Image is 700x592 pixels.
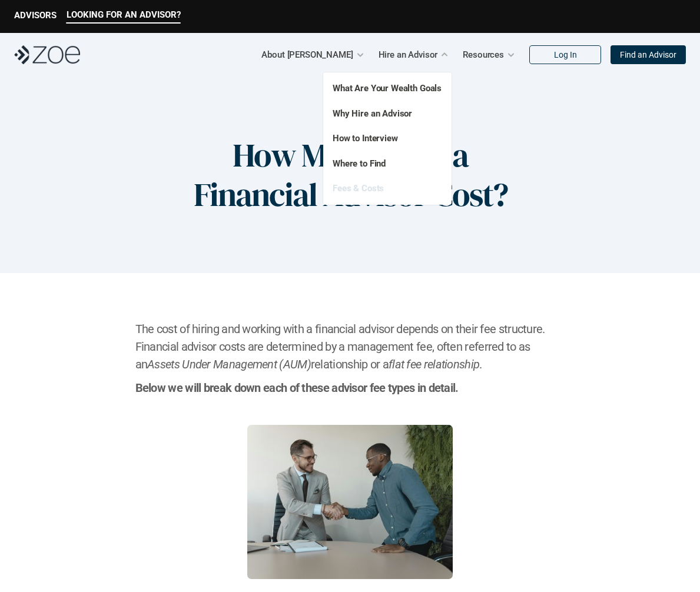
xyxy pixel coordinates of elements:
a: Find an Advisor [611,45,686,64]
p: Find an Advisor [620,50,676,60]
p: Log In [554,50,577,60]
a: Where to Find [333,158,386,169]
p: Resources [463,46,504,64]
a: How to Interview [333,133,398,144]
p: LOOKING FOR AN ADVISOR? [67,9,181,20]
p: About [PERSON_NAME] [261,46,353,64]
p: Hire an Advisor [379,46,438,64]
h2: Below we will break down each of these advisor fee types in detail. [135,379,565,397]
a: Why Hire an Advisor [333,108,412,119]
a: What Are Your Wealth Goals [333,83,442,94]
h2: The cost of hiring and working with a financial advisor depends on their fee structure. Financial... [135,320,565,373]
em: flat fee relationship [389,357,479,371]
a: Log In [529,45,601,64]
a: Fees & Costs [333,183,384,194]
h1: How Much Does a Financial Advisor Cost? [174,135,527,214]
p: ADVISORS [14,10,57,21]
em: Assets Under Management (AUM) [147,357,311,371]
